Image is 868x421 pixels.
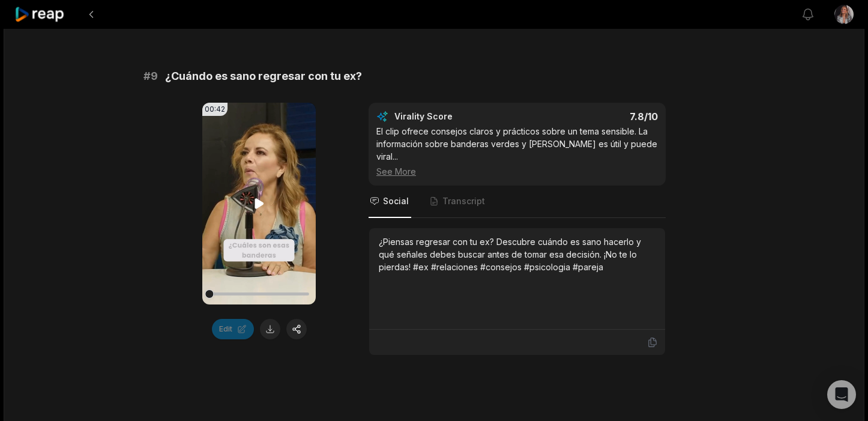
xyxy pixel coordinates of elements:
video: Your browser does not support mp4 format. [202,103,316,304]
div: Virality Score [394,111,523,123]
div: ¿Piensas regresar con tu ex? Descubre cuándo es sano hacerlo y qué señales debes buscar antes de ... [379,235,656,273]
div: Open Intercom Messenger [827,380,856,409]
div: El clip ofrece consejos claros y prácticos sobre un tema sensible. La información sobre banderas ... [376,125,658,178]
span: ¿Cuándo es sano regresar con tu ex? [165,68,362,85]
div: See More [376,165,658,178]
button: Edit [212,319,254,339]
span: Transcript [442,195,485,207]
nav: Tabs [369,186,666,218]
span: Social [383,195,409,207]
span: # 9 [143,68,158,85]
div: 7.8 /10 [529,111,659,123]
